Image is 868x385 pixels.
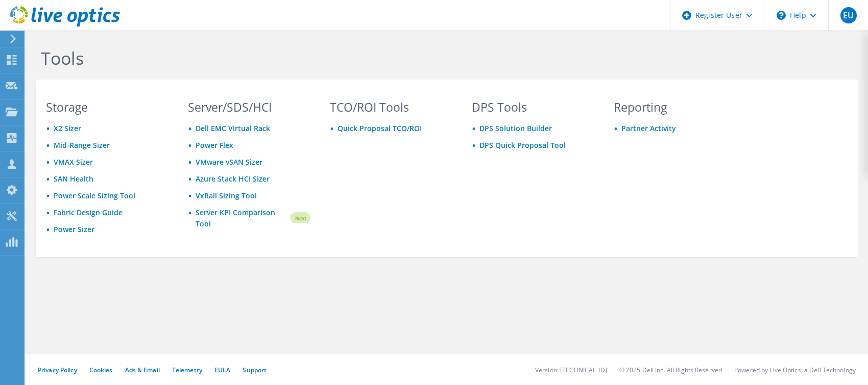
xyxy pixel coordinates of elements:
li: Version: [TECHNICAL_ID] [535,366,607,374]
li: © 2025 Dell Inc. All Rights Reserved [619,366,722,374]
a: Azure Stack HCI Sizer [196,174,270,184]
img: new-badge.svg [288,206,310,230]
a: Dell EMC Virtual Rack [196,123,270,133]
a: SAN Health [54,174,93,184]
h3: Server/SDS/HCI [188,101,310,113]
a: Partner Activity [621,123,676,133]
a: Server KPI Comparison Tool [196,207,288,229]
a: EULA [214,366,230,374]
a: Privacy Policy [38,366,77,374]
h1: Tools [41,47,730,69]
span: EU [840,7,857,23]
h3: TCO/ROI Tools [330,101,452,113]
a: VxRail Sizing Tool [196,191,257,200]
a: Power Sizer [54,224,94,234]
a: Support [243,366,267,374]
a: Fabric Design Guide [54,208,123,217]
a: Telemetry [172,366,202,374]
a: DPS Quick Proposal Tool [479,140,566,150]
a: Power Flex [196,140,233,150]
h3: Storage [46,101,168,113]
a: Ads & Email [125,366,160,374]
li: Powered by Live Optics, a Dell Technology [734,366,856,374]
h3: Reporting [614,101,736,113]
h3: DPS Tools [472,101,594,113]
a: DPS Solution Builder [479,123,552,133]
a: Mid-Range Sizer [54,140,110,150]
a: VMware vSAN Sizer [196,157,262,167]
a: VMAX Sizer [54,157,93,167]
svg: \n [777,11,786,20]
a: X2 Sizer [54,123,81,133]
a: Quick Proposal TCO/ROI [337,123,422,133]
a: Power Scale Sizing Tool [54,191,135,200]
a: Cookies [89,366,113,374]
